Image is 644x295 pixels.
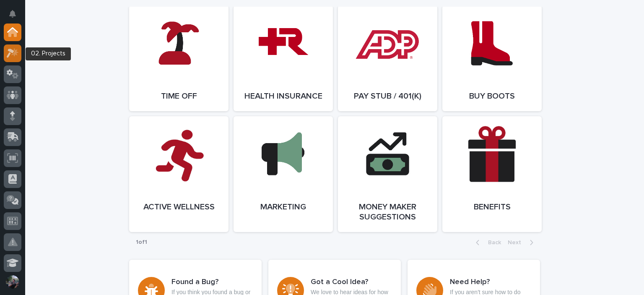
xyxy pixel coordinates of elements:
button: Back [469,239,504,246]
button: Notifications [4,5,21,23]
a: Active Wellness [129,116,229,232]
h3: Found a Bug? [171,278,253,287]
a: Money Maker Suggestions [338,116,437,232]
p: 1 of 1 [129,232,154,253]
a: Buy Boots [442,5,542,111]
div: Notifications [10,10,21,23]
a: Pay Stub / 401(k) [338,5,437,111]
button: users-avatar [4,273,21,291]
h3: Need Help? [450,278,531,287]
span: Next [508,240,526,245]
h3: Got a Cool Idea? [311,278,392,287]
button: Next [504,239,540,246]
span: Back [483,240,501,245]
a: Benefits [442,116,542,232]
a: Marketing [234,116,333,232]
a: Time Off [129,5,229,111]
a: Health Insurance [234,5,333,111]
